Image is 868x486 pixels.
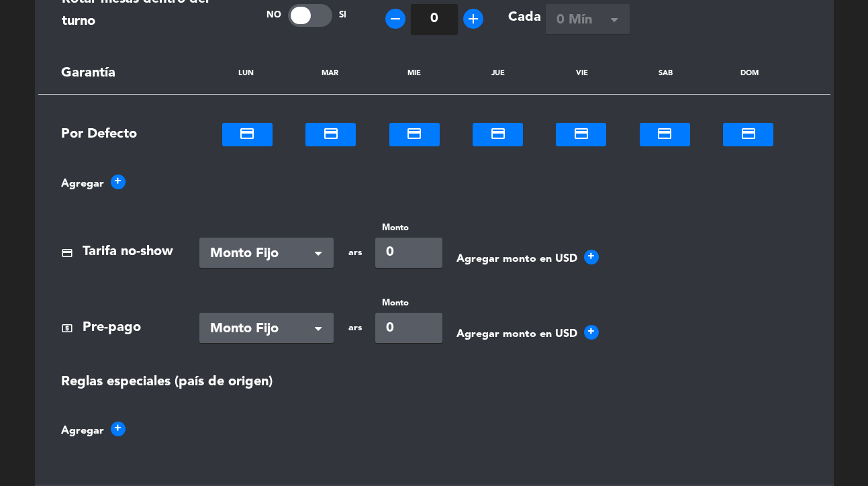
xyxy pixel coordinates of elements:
button: Agregar+ [61,175,126,193]
button: Agregar+ [61,422,126,440]
div: Por Defecto [52,123,179,146]
span: ars [348,320,365,336]
div: LUN [220,69,273,78]
span: 0 Mín [557,9,608,32]
div: DOM [723,69,777,78]
div: MIE [387,69,441,78]
button: Agregar monto en USD+ [456,250,599,268]
div: Reglas especiales (país de origen) [52,371,179,393]
span: Monto Fijo [210,243,312,265]
button: remove [385,9,405,29]
label: Monto [375,221,442,235]
div: Garantía [52,62,179,85]
div: MAR [303,69,357,78]
div: JUE [471,69,525,78]
label: Pre-pago [83,317,141,339]
i: remove [387,11,403,27]
span: ars [348,245,365,260]
span: local_atm [61,322,73,334]
button: add [463,9,483,29]
div: SAB [639,69,693,78]
i: add [465,11,481,27]
button: Agregar monto en USD+ [456,325,599,343]
div: VIE [555,69,609,78]
div: Cada [508,7,541,29]
label: Tarifa no-show [83,241,173,263]
span: + [111,422,126,436]
span: payment [61,247,73,259]
span: Monto Fijo [210,318,312,340]
span: + [584,250,599,264]
label: Monto [375,296,442,310]
span: + [584,325,599,340]
span: + [111,175,126,189]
